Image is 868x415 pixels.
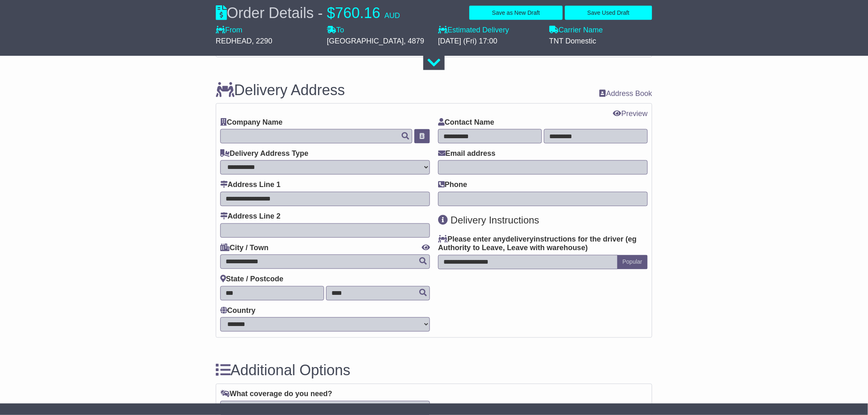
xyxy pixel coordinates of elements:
button: Save as New Draft [469,6,562,20]
label: Carrier Name [549,26,603,35]
label: Delivery Address Type [220,150,308,159]
label: Company Name [220,118,283,127]
label: Address Line 1 [220,181,281,190]
label: What coverage do you need? [220,390,332,399]
span: , 4879 [404,37,424,45]
a: Preview [613,109,648,118]
div: TNT Domestic [549,37,652,46]
a: Address Book [600,89,652,98]
label: Estimated Delivery [438,26,541,35]
label: Address Line 2 [220,212,281,221]
label: City / Town [220,244,269,253]
label: Country [220,307,256,316]
button: Popular [617,255,648,269]
h3: Delivery Address [216,82,345,98]
label: Please enter any instructions for the driver ( ) [438,235,648,253]
div: Order Details - [216,4,400,22]
button: Save Used Draft [565,6,652,20]
span: eg Authority to Leave, Leave with warehouse [438,235,637,253]
span: $ [327,5,335,21]
span: [GEOGRAPHIC_DATA] [327,37,404,45]
span: REDHEAD [216,37,252,45]
div: [DATE] (Fri) 17:00 [438,37,541,46]
span: AUD [384,11,400,20]
span: Delivery Instructions [451,215,539,226]
span: delivery [506,235,534,244]
label: Email address [438,150,496,159]
label: To [327,26,344,35]
label: Phone [438,181,467,190]
label: From [216,26,242,35]
label: State / Postcode [220,275,283,284]
h3: Additional Options [216,363,652,379]
span: 760.16 [335,5,380,21]
span: , 2290 [252,37,272,45]
label: Contact Name [438,118,494,127]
